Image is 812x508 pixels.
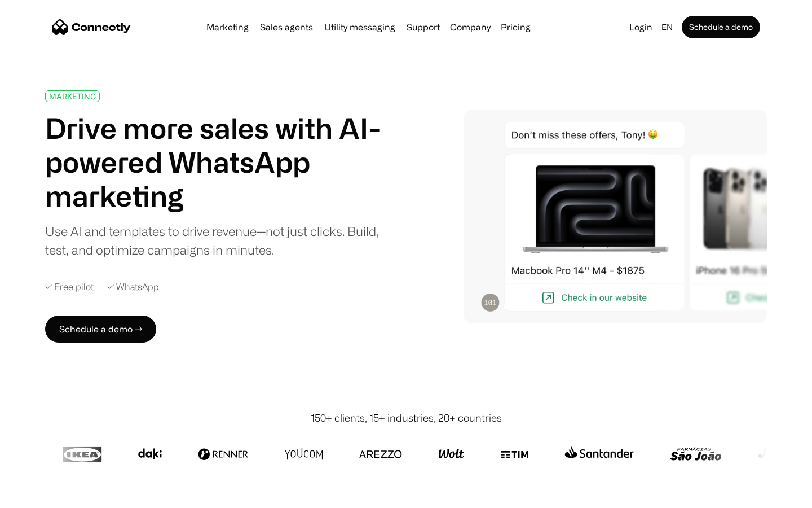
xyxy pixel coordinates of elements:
[45,222,394,259] div: Use AI and templates to drive revenue—not just clicks. Build, test, and optimize campaigns in min...
[661,19,673,35] div: en
[23,488,68,504] ul: Language list
[107,282,159,292] div: ✓ WhatsApp
[11,487,68,504] aside: Language selected: English
[45,111,394,213] h1: Drive more sales with AI-powered WhatsApp marketing
[49,92,96,100] div: MARKETING
[496,23,535,32] a: Pricing
[320,23,400,32] a: Utility messaging
[45,282,94,292] div: ✓ Free pilot
[311,410,502,426] div: 150+ clients, 15+ industries, 20+ countries
[450,19,491,35] div: Company
[255,23,317,32] a: Sales agents
[45,316,156,343] a: Schedule a demo →
[625,19,657,35] a: Login
[402,23,444,32] a: Support
[202,23,253,32] a: Marketing
[682,16,760,38] a: Schedule a demo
